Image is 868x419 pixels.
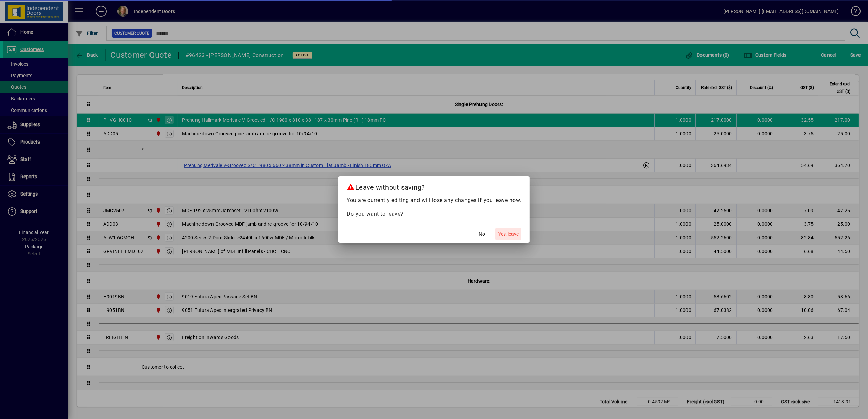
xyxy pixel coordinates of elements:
h2: Leave without saving? [338,176,530,196]
p: Do you want to leave? [347,210,521,218]
span: No [479,231,485,238]
span: Yes, leave [498,231,519,238]
p: You are currently editing and will lose any changes if you leave now. [347,196,521,204]
button: No [471,228,493,240]
button: Yes, leave [495,228,521,240]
